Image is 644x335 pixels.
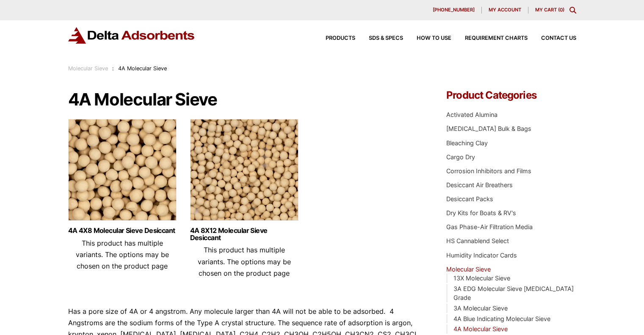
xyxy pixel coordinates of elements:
[446,111,498,118] a: Activated Alumina
[560,7,563,13] span: 0
[76,239,169,270] span: This product has multiple variants. The options may be chosen on the product page
[451,36,528,41] a: Requirement Charts
[465,36,528,41] span: Requirement Charts
[453,285,574,302] a: 3A EDG Molecular Sieve [MEDICAL_DATA] Grade
[453,315,550,322] a: 4A Blue Indicating Molecular Sieve
[446,223,533,230] a: Gas Phase-Air Filtration Media
[433,8,475,12] span: [PHONE_NUMBER]
[417,36,451,41] span: How to Use
[569,7,576,14] div: Toggle Modal Content
[453,325,508,332] a: 4A Molecular Sieve
[369,36,403,41] span: SDS & SPECS
[446,125,531,132] a: [MEDICAL_DATA] Bulk & Bags
[446,237,509,244] a: HS Cannablend Select
[198,246,291,277] span: This product has multiple variants. The options may be chosen on the product page
[489,8,521,12] span: My account
[482,7,528,14] a: My account
[528,36,576,41] a: Contact Us
[446,139,488,147] a: Bleaching Clay
[68,227,177,234] a: 4A 4X8 Molecular Sieve Desiccant
[446,209,516,216] a: Dry Kits for Boats & RV's
[426,7,482,14] a: [PHONE_NUMBER]
[541,36,576,41] span: Contact Us
[403,36,451,41] a: How to Use
[446,90,576,100] h4: Product Categories
[453,274,510,282] a: 13X Molecular Sieve
[535,7,564,13] a: My Cart (0)
[446,252,517,259] a: Humidity Indicator Cards
[68,90,421,109] h1: 4A Molecular Sieve
[446,153,475,161] a: Cargo Dry
[112,65,114,72] span: :
[446,181,513,188] a: Desiccant Air Breathers
[68,27,195,44] img: Delta Adsorbents
[118,65,167,72] span: 4A Molecular Sieve
[355,36,403,41] a: SDS & SPECS
[446,266,491,273] a: Molecular Sieve
[326,36,355,41] span: Products
[446,167,531,174] a: Corrosion Inhibitors and Films
[68,65,108,72] a: Molecular Sieve
[190,227,299,241] a: 4A 8X12 Molecular Sieve Desiccant
[446,195,493,202] a: Desiccant Packs
[312,36,355,41] a: Products
[453,305,508,312] a: 3A Molecular Sieve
